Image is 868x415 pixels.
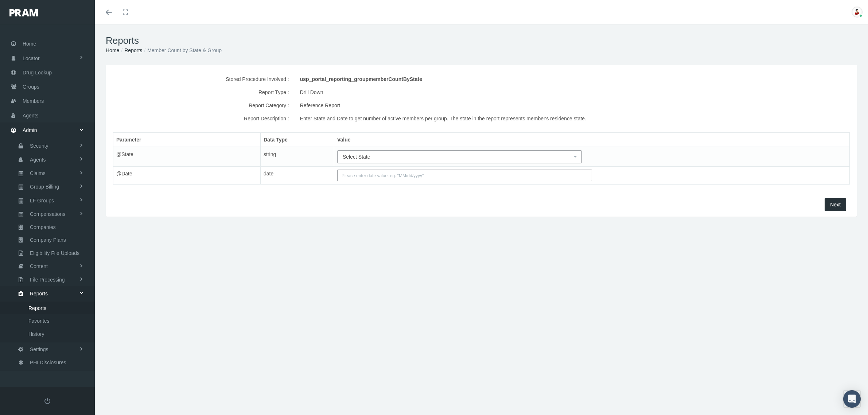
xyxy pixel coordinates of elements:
span: Claims [30,167,46,179]
th: Value [334,133,850,147]
span: Company Plans [30,234,66,246]
div: Drill Down [300,86,725,99]
span: Reports [28,302,46,314]
span: Security [30,140,48,152]
label: Report Description : [108,112,295,125]
img: PRAM_20_x_78.png [9,9,38,16]
th: Parameter [113,133,261,147]
input: Please enter date value. eg. "MM/dd/yyyy" [337,170,592,181]
li: Member Count by State & Group [142,46,222,54]
td: string [261,147,334,167]
a: Reports [124,47,142,53]
span: Agents [23,109,39,123]
label: Report Category : [108,99,295,112]
a: Home [106,47,119,53]
td: date [261,167,334,185]
label: Stored Procedure Involved : [108,73,295,86]
span: Eligibility File Uploads [30,247,79,259]
span: PHI Disclosures [30,356,66,369]
span: Groups [23,80,39,94]
span: Drug Lookup [23,66,52,79]
span: Members [23,94,44,108]
span: Content [30,260,48,272]
span: Favorites [28,315,50,327]
div: Reference Report [300,99,725,112]
div: usp_portal_reporting_groupmemberCountByState [300,73,725,86]
span: Admin [23,123,37,137]
label: Report Type : [108,86,295,99]
th: Data Type [261,133,334,147]
span: Companies [30,221,56,233]
div: Open Intercom Messenger [843,390,861,408]
span: History [28,328,44,340]
div: Enter State and Date to get number of active members per group. The state in the report represent... [300,112,725,125]
span: LF Groups [30,194,54,207]
span: Group Billing [30,181,59,193]
span: Compensations [30,208,65,220]
h1: Reports [106,35,857,46]
span: Next [830,202,841,207]
td: @State [113,147,261,167]
span: Settings [30,343,48,356]
span: File Processing [30,274,65,286]
span: Agents [30,154,46,166]
span: Select State [343,154,370,160]
td: @Date [113,167,261,185]
span: Home [23,37,36,51]
img: S_Profile_Picture_701.jpg [852,7,863,18]
button: Next [825,198,846,211]
span: Locator [23,51,40,65]
span: Reports [30,287,48,300]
